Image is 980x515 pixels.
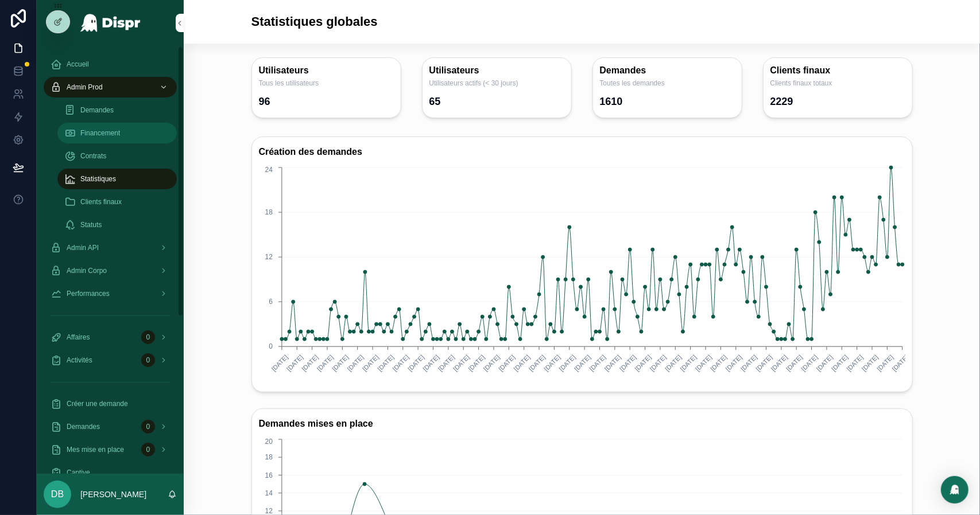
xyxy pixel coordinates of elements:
span: Toutes les demandes [600,79,735,88]
a: Financement [57,123,177,143]
tspan: 20 [265,438,273,446]
text: [DATE] [588,353,607,372]
text: [DATE] [785,353,804,372]
span: Admin API [67,243,99,252]
text: [DATE] [861,353,880,372]
text: [DATE] [890,353,909,372]
h3: Clients finaux [770,65,905,76]
a: Demandes [57,100,177,120]
span: Statuts [80,220,102,229]
text: [DATE] [633,353,652,372]
span: Mes mise en place [67,445,124,454]
span: Financement [80,128,120,138]
span: Clients finaux [80,197,122,206]
a: Admin API [44,237,177,258]
tspan: 18 [265,454,273,462]
span: Affaires [67,333,90,342]
text: [DATE] [376,353,395,372]
text: [DATE] [876,353,894,372]
text: [DATE] [406,353,425,372]
h3: Demandes [600,65,735,76]
a: Clients finaux [57,192,177,212]
text: [DATE] [482,353,501,372]
text: [DATE] [769,353,788,372]
span: Créer une demande [67,399,128,408]
div: 0 [141,353,155,367]
span: Statistiques [80,174,116,184]
span: Captive [67,468,90,477]
h3: Demandes mises en place [259,416,905,432]
a: Demandes0 [44,416,177,437]
text: [DATE] [709,353,728,372]
tspan: 12 [265,507,273,515]
text: [DATE] [467,353,486,372]
tspan: 6 [269,298,273,306]
span: Demandes [80,106,114,115]
span: Admin Corpo [67,266,107,275]
h3: Utilisateurs [259,65,394,76]
text: [DATE] [679,353,698,372]
text: [DATE] [346,353,365,372]
tspan: 18 [265,208,273,216]
a: Accueil [44,54,177,75]
text: [DATE] [452,353,471,372]
tspan: 14 [265,489,273,497]
h3: Création des demandes [259,144,905,160]
a: Créer une demande [44,393,177,414]
text: [DATE] [421,353,440,372]
a: Captive [44,462,177,483]
p: [PERSON_NAME] [80,489,146,500]
div: 0 [141,420,155,434]
text: [DATE] [815,353,834,372]
text: [DATE] [300,353,319,372]
text: [DATE] [361,353,379,372]
a: Performances [44,283,177,304]
text: [DATE] [512,353,531,372]
div: 65 [429,92,441,111]
span: Contrats [80,151,106,161]
text: [DATE] [664,353,683,372]
text: [DATE] [331,353,350,372]
span: Performances [67,289,110,298]
text: [DATE] [391,353,410,372]
div: chart [259,165,905,385]
div: 0 [141,330,155,344]
text: [DATE] [543,353,561,372]
text: [DATE] [315,353,334,372]
div: 0 [141,443,155,457]
span: Utilisateurs actifs (< 30 jours) [429,79,564,88]
div: Open Intercom Messenger [941,476,969,504]
text: [DATE] [603,353,622,372]
tspan: 0 [269,343,273,351]
text: [DATE] [694,353,713,372]
tspan: 16 [265,471,273,479]
div: 2229 [770,92,793,111]
a: Admin Prod [44,77,177,97]
a: Mes mise en place0 [44,439,177,460]
text: [DATE] [845,353,864,372]
text: [DATE] [648,353,667,372]
tspan: 24 [265,166,273,174]
text: [DATE] [527,353,546,372]
text: [DATE] [739,353,758,372]
text: [DATE] [800,353,819,372]
a: Affaires0 [44,327,177,348]
div: 1610 [600,92,623,111]
text: [DATE] [270,353,289,372]
text: [DATE] [436,353,455,372]
h1: Statistiques globales [251,14,378,30]
span: Admin Prod [67,83,103,92]
text: [DATE] [754,353,773,372]
text: [DATE] [497,353,516,372]
span: Demandes [67,422,100,431]
span: Tous les utilisateurs [259,79,394,88]
text: [DATE] [830,353,849,372]
a: Statuts [57,214,177,235]
div: 96 [259,92,270,111]
h3: Utilisateurs [429,65,564,76]
text: [DATE] [285,353,304,372]
text: [DATE] [557,353,576,372]
a: Admin Corpo [44,260,177,281]
a: Contrats [57,146,177,166]
span: Activités [67,356,92,365]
